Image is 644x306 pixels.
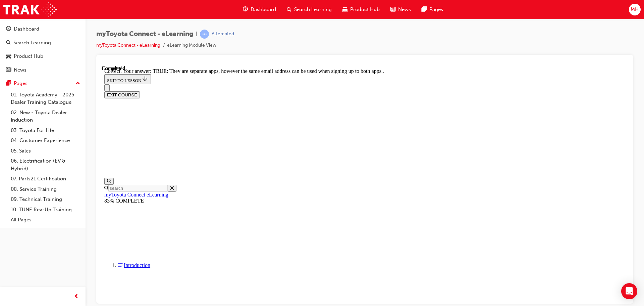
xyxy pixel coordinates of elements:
div: Search Learning [13,39,51,47]
button: DashboardSearch LearningProduct HubNews [3,21,83,77]
button: Pages [3,77,83,90]
a: Product Hub [3,50,83,62]
button: SKIP TO LESSON [3,9,49,19]
span: Pages [429,6,443,13]
a: All Pages [8,215,83,225]
button: Close navigation menu [3,19,8,26]
button: MH [629,4,641,15]
a: guage-iconDashboard [237,3,281,16]
img: Trak [3,2,57,17]
a: 10. TUNE Rev-Up Training [8,205,83,215]
div: 83% COMPLETE [3,132,524,138]
a: pages-iconPages [416,3,448,16]
button: Close search menu [66,119,75,126]
span: myToyota Connect - eLearning [96,30,193,38]
a: Dashboard [3,23,83,35]
span: pages-icon [422,5,427,14]
button: EXIT COURSE [3,26,38,33]
span: Product Hub [350,6,380,13]
span: search-icon [287,5,291,14]
div: Pages [14,80,28,87]
span: Search Learning [294,6,332,13]
a: 09. Technical Training [8,194,83,205]
span: MH [631,6,639,13]
a: news-iconNews [385,3,416,16]
div: Dashboard [14,25,39,33]
a: 08. Service Training [8,184,83,194]
a: search-iconSearch Learning [281,3,337,16]
span: news-icon [6,67,11,73]
div: Correct. Your answer: TRUE: They are separate apps, however the same email address can be used wh... [3,3,524,9]
span: news-icon [390,5,395,14]
span: learningRecordVerb_ATTEMPT-icon [200,30,209,39]
a: Search Learning [3,37,83,49]
div: Attempted [212,31,234,37]
span: SKIP TO LESSON [5,12,47,17]
span: car-icon [342,5,347,14]
a: 04. Customer Experience [8,135,83,146]
span: | [196,30,197,38]
a: myToyota Connect eLearning [3,126,67,132]
span: prev-icon [74,293,79,301]
span: guage-icon [6,26,11,32]
a: 06. Electrification (EV & Hybrid) [8,156,83,174]
a: 05. Sales [8,146,83,156]
span: up-icon [75,79,80,88]
a: 07. Parts21 Certification [8,174,83,184]
a: myToyota Connect - eLearning [96,42,160,48]
span: Dashboard [251,6,276,13]
span: pages-icon [6,81,11,87]
div: News [14,66,26,74]
a: 03. Toyota For Life [8,125,83,136]
a: News [3,64,83,76]
span: guage-icon [243,5,248,14]
input: Search [7,119,66,126]
button: Open search menu [3,112,12,119]
a: car-iconProduct Hub [337,3,385,16]
span: search-icon [6,40,11,46]
div: Open Intercom Messenger [621,283,637,299]
a: 02. New - Toyota Dealer Induction [8,107,83,125]
a: 01. Toyota Academy - 2025 Dealer Training Catalogue [8,90,83,107]
span: car-icon [6,53,11,59]
div: Product Hub [14,52,43,60]
span: News [398,6,411,13]
li: eLearning Module View [167,42,216,49]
